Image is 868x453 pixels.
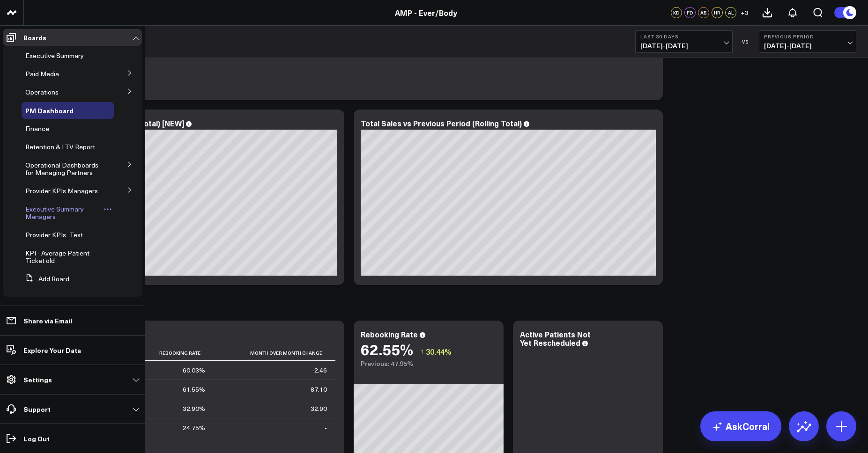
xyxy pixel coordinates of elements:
[25,70,59,78] a: Paid Media
[420,345,424,358] span: ↑
[395,7,457,18] a: AMP - Ever/Body
[764,42,851,50] span: [DATE] - [DATE]
[25,88,59,96] a: Operations
[361,341,413,358] div: 62.55%
[25,125,49,132] a: Finance
[25,248,89,265] span: KPI - Average Patient Ticket old
[25,124,49,133] span: Finance
[635,30,733,53] button: Last 30 Days[DATE]-[DATE]
[25,88,59,96] span: Operations
[183,385,205,394] div: 61.55%
[25,143,95,151] a: Retention & LTV Report
[640,42,727,50] span: [DATE] - [DATE]
[25,249,103,264] a: KPI - Average Patient Ticket old
[25,230,83,239] span: Provider KPIs_Test
[520,329,591,348] div: Active Patients Not Yet Rescheduled
[25,186,98,195] span: Provider KPIs Managers
[25,205,84,221] span: Executive Summary Managers
[23,34,46,41] p: Boards
[23,405,51,413] p: Support
[183,423,205,432] div: 24.75%
[23,376,52,383] p: Settings
[361,360,497,367] div: Previous: 47.95%
[136,345,214,361] th: Rebooking Rate
[712,7,723,18] div: HR
[737,39,754,44] div: VS
[3,430,142,447] a: Log Out
[725,7,736,18] div: AL
[25,107,74,114] a: PM Dashboard
[22,270,69,287] button: Add Board
[741,9,749,16] span: + 3
[325,423,327,432] div: -
[700,411,781,441] a: AskCorral
[361,118,522,128] div: Total Sales vs Previous Period (Rolling Total)
[312,365,327,375] div: -2.46
[25,106,74,115] span: PM Dashboard
[25,142,95,151] span: Retention & LTV Report
[25,51,84,60] span: Executive Summary
[698,7,709,18] div: AB
[684,7,696,18] div: FD
[25,161,98,177] span: Operational Dashboards for Managing Partners
[183,365,205,375] div: 60.03%
[311,404,327,413] div: 32.90
[764,34,851,39] b: Previous Period
[759,30,856,53] button: Previous Period[DATE]-[DATE]
[739,7,750,18] button: +3
[671,7,682,18] div: KD
[23,317,72,324] p: Share via Email
[640,34,727,39] b: Last 30 Days
[25,205,102,220] a: Executive Summary Managers
[25,187,98,195] a: Provider KPIs Managers
[25,231,83,239] a: Provider KPIs_Test
[214,345,335,361] th: Month Over Month Change
[426,346,452,357] span: 30.44%
[25,52,84,59] a: Executive Summary
[25,69,59,78] span: Paid Media
[23,346,81,354] p: Explore Your Data
[361,329,418,339] div: Rebooking Rate
[23,435,50,442] p: Log Out
[311,385,327,394] div: 87.10
[183,404,205,413] div: 32.90%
